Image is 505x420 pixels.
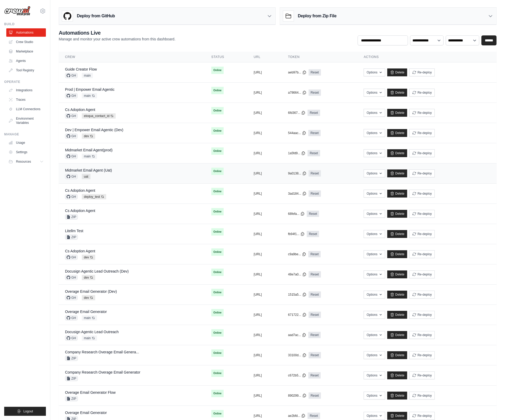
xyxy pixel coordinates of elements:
[288,353,307,357] button: 33100d...
[211,208,224,215] span: Online
[82,174,90,179] span: uat
[211,67,224,74] span: Online
[65,396,78,401] span: ZIP
[387,230,407,238] a: Delete
[205,52,248,62] th: Status
[23,409,33,413] span: Logout
[65,336,78,341] span: GH
[65,390,116,395] a: Overage Email Generator Flow
[211,309,224,316] span: Online
[308,110,320,116] a: Reset
[364,129,385,137] button: Options
[309,291,321,298] a: Reset
[65,93,78,98] span: GH
[387,331,407,339] a: Delete
[59,52,205,62] th: Crew
[387,210,407,218] a: Delete
[211,349,224,357] span: Online
[288,313,307,317] button: 671722...
[211,147,224,155] span: Online
[82,275,95,280] span: dev
[211,390,224,397] span: Online
[364,351,385,359] button: Options
[409,169,435,177] button: Re-deploy
[409,68,435,76] button: Re-deploy
[288,252,306,256] button: c9a9be...
[288,414,306,418] button: ae2bfd...
[82,93,97,98] span: main
[65,356,78,361] span: ZIP
[387,68,407,76] a: Delete
[59,36,175,42] p: Manage and monitor your active crew automations from this dashboard.
[309,69,321,76] a: Reset
[211,87,224,94] span: Online
[65,269,129,273] a: Docusign Agentic Lead Outreach (Dev)
[65,134,78,139] span: GH
[409,371,435,379] button: Re-deploy
[82,295,95,300] span: dev
[309,352,321,358] a: Reset
[4,6,30,16] img: Logo
[65,168,112,172] a: Midmarket Email Agent (Uat)
[211,248,224,256] span: Online
[288,293,307,297] button: 1515a5...
[288,394,307,398] button: 890299...
[479,395,505,420] div: Chat Widget
[82,194,106,199] span: deploy_test
[65,235,78,240] span: ZIP
[309,392,321,399] a: Reset
[364,392,385,400] button: Options
[16,160,31,164] span: Resources
[288,70,307,75] button: aeb97b...
[364,230,385,238] button: Options
[6,47,46,56] a: Marketplace
[364,89,385,97] button: Options
[387,250,407,258] a: Delete
[387,412,407,420] a: Delete
[308,150,320,156] a: Reset
[6,66,46,75] a: Tool Registry
[387,392,407,400] a: Delete
[288,373,306,378] button: c672b5...
[409,89,435,97] button: Re-deploy
[65,376,78,381] span: ZIP
[6,95,46,104] a: Traces
[6,86,46,94] a: Integrations
[211,289,224,296] span: Online
[4,407,46,416] button: Logout
[409,351,435,359] button: Re-deploy
[308,130,321,136] a: Reset
[288,232,305,236] button: fb94f1...
[387,291,407,299] a: Delete
[6,148,46,156] a: Settings
[409,392,435,400] button: Re-deploy
[211,228,224,236] span: Online
[364,371,385,379] button: Options
[387,129,407,137] a: Delete
[6,28,46,37] a: Automations
[65,188,95,193] a: Cs Adoption Agent
[4,132,46,136] div: Manage
[308,251,321,257] a: Reset
[65,128,123,132] a: Dev | Empower Email Agentic (Dev)
[409,331,435,339] button: Re-deploy
[288,111,306,115] button: 6fd367...
[364,68,385,76] button: Options
[82,336,97,341] span: main
[211,329,224,337] span: Online
[82,255,95,260] span: dev
[409,109,435,117] button: Re-deploy
[65,315,78,321] span: GH
[364,311,385,319] button: Options
[6,57,46,65] a: Agents
[65,275,78,280] span: GH
[65,148,112,152] a: Midmarket Email Agent(prod)
[59,29,175,36] h2: Automations Live
[307,231,319,237] a: Reset
[82,73,93,78] span: main
[309,170,321,177] a: Reset
[364,412,385,420] button: Options
[387,351,407,359] a: Delete
[65,87,115,92] a: Prod | Empower Email Agentic
[4,22,46,26] div: Build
